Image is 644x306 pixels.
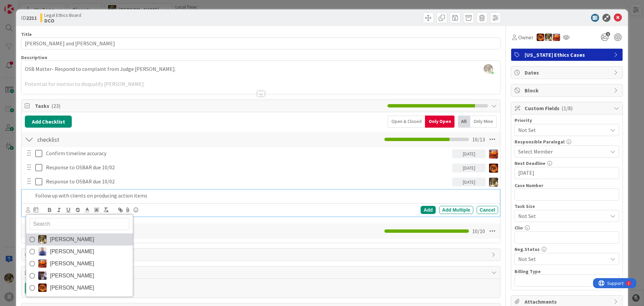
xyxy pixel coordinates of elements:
span: Dates [525,69,610,77]
span: Not Set [518,211,604,221]
button: Add Comment [25,282,68,294]
div: Responsible Paralegal [515,139,619,144]
p: Response to OSBAR due 10/02 [46,164,449,171]
span: Comments [35,268,488,276]
div: Task Size [515,204,619,209]
a: JG[PERSON_NAME] [26,246,133,258]
p: Confirm timeline accuracy [46,149,449,157]
img: TR [537,34,544,41]
a: ML[PERSON_NAME] [26,270,133,282]
span: [PERSON_NAME] [50,259,94,269]
button: Add Checklist [25,116,72,128]
span: Description [21,54,47,60]
span: 10 / 13 [472,135,485,143]
label: Billing Type [515,268,541,274]
span: ID [21,14,37,22]
div: [DATE] [452,178,486,186]
div: Only Open [425,116,454,128]
div: Clio [515,225,619,230]
span: Links [35,251,488,259]
div: Open & Closed [388,116,425,128]
img: DG [38,235,47,244]
div: Cancel [477,206,498,214]
label: Title [21,31,32,37]
div: Next Deadline [515,161,619,166]
img: TR [38,283,47,292]
span: Owner [518,33,533,41]
span: Attachments [525,298,610,306]
img: KA [38,259,47,268]
span: [PERSON_NAME] [50,271,94,281]
div: Priority [515,118,619,123]
span: ( 23 ) [51,102,60,109]
img: DG [489,178,498,187]
span: Not Set [518,254,604,264]
span: 1 [606,32,610,36]
span: [PERSON_NAME] [50,234,94,245]
span: Custom Fields [525,104,610,112]
img: KA [489,149,498,159]
span: 10 / 10 [472,227,485,235]
a: TR[PERSON_NAME] [26,282,133,294]
div: [DATE] [452,164,486,172]
span: ( 1/8 ) [561,105,573,112]
b: 2211 [26,14,37,21]
img: DG [545,34,552,41]
b: DCO [44,18,81,23]
span: [PERSON_NAME] [50,247,94,257]
span: [US_STATE] Ethics Cases [525,51,610,59]
p: OSB Matter- Respond to complaint from Judge [PERSON_NAME]. [25,65,497,73]
span: Support [14,1,31,9]
span: Tasks [35,102,384,110]
p: Response to OSBAR due 10/02 [46,178,449,185]
div: Neg.Status [515,247,619,252]
img: ML [38,271,47,280]
img: JG [38,247,47,256]
div: Add [421,206,436,214]
label: Case Number [515,182,543,188]
a: DG[PERSON_NAME] [26,233,133,246]
span: Block [525,86,610,94]
div: 1 [35,3,37,8]
input: Search [30,218,129,230]
input: MM/DD/YYYY [518,167,615,179]
div: All [458,116,470,128]
img: TR [489,164,498,173]
input: type card name here... [21,37,500,49]
div: Add Multiple [439,206,473,214]
div: Only Mine [470,116,497,128]
span: Legal Ethics Board [44,12,81,18]
a: KA[PERSON_NAME] [26,258,133,270]
div: [DATE] [452,149,486,158]
span: Not Set [518,125,604,135]
img: yW9LRPfq2I1p6cQkqhMnMPjKb8hcA9gF.jpg [484,64,493,74]
input: Add Checklist... [35,133,186,145]
span: Select Member [518,147,553,156]
p: Follow up with clients on producing action items [35,192,495,200]
span: [PERSON_NAME] [50,283,94,293]
img: KA [553,34,560,41]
